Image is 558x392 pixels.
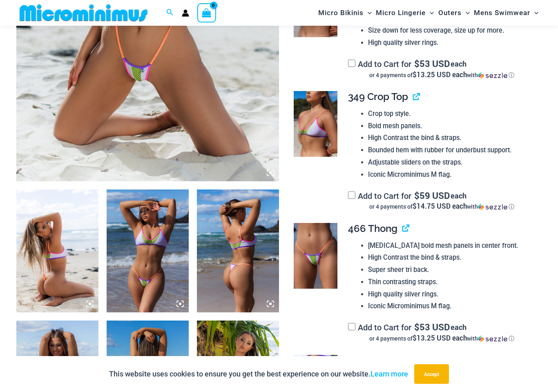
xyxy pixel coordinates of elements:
img: Sezzle [478,72,507,79]
a: Micro BikinisMenu ToggleMenu Toggle [316,2,374,23]
label: Add to Cart for [348,323,535,343]
span: each [451,60,466,68]
a: Learn more [371,370,408,378]
li: Adjustable sliders on the straps. [368,156,535,169]
li: Size down for less coverage, size up for more. [368,24,535,37]
span: 296 Cheeky [348,354,402,366]
li: Crop top style. [368,108,535,120]
img: Reckless Neon Crush Lime Crush 349 Crop Top 466 Thong [197,189,279,312]
li: [MEDICAL_DATA] bold mesh panels in center front. [368,240,535,252]
input: Add to Cart for$53 USD eachor 4 payments of$13.25 USD eachwithSezzle Click to learn more about Se... [348,60,355,67]
span: Mens Swimwear [474,2,530,23]
a: Mens SwimwearMenu ToggleMenu Toggle [472,2,540,23]
span: $13.25 USD each [413,70,467,79]
a: OutersMenu ToggleMenu Toggle [436,2,472,23]
nav: Site Navigation [315,1,542,24]
li: Super sheer tri back. [368,264,535,276]
div: or 4 payments of with [348,71,535,79]
div: or 4 payments of$14.75 USD eachwithSezzle Click to learn more about Sezzle [348,203,535,211]
span: $ [414,321,420,333]
span: Menu Toggle [426,2,434,23]
span: 59 USD [414,192,450,200]
img: MM SHOP LOGO FLAT [16,4,151,22]
li: High quality silver rings. [368,37,535,49]
span: Menu Toggle [462,2,470,23]
li: Iconic Microminimus M flag. [368,300,535,312]
span: $ [414,189,420,201]
a: Search icon link [166,8,174,18]
li: Thin contrasting straps. [368,276,535,288]
img: Sezzle [478,203,507,211]
input: Add to Cart for$59 USD eachor 4 payments of$14.75 USD eachwithSezzle Click to learn more about Se... [348,192,355,199]
span: each [451,192,466,200]
span: Outers [438,2,462,23]
span: each [451,323,466,331]
span: 466 Thong [348,223,397,234]
a: Account icon link [182,9,189,17]
button: Accept [414,364,449,384]
li: Bold mesh panels. [368,120,535,132]
span: 349 Crop Top [348,91,408,102]
div: or 4 payments of$13.25 USD eachwithSezzle Click to learn more about Sezzle [348,334,535,343]
img: Reckless Neon Crush Lime Crush 466 Thong 05 [294,223,337,289]
span: $ [414,58,420,69]
a: View Shopping Cart, empty [197,3,216,22]
img: Reckless Neon Crush Lime Crush 349 Crop Top 4561 Sling [16,189,98,312]
li: Iconic Microminimus M flag. [368,169,535,181]
span: 53 USD [414,323,450,331]
div: or 4 payments of with [348,334,535,343]
a: Micro LingerieMenu ToggleMenu Toggle [374,2,436,23]
li: High Contrast the bind & straps. [368,132,535,144]
span: Micro Lingerie [376,2,426,23]
label: Add to Cart for [348,59,535,79]
span: Menu Toggle [530,2,538,23]
span: $14.75 USD each [413,201,467,211]
li: High Contrast the bind & straps. [368,252,535,264]
img: Reckless Neon Crush Lime Crush 349 Crop Top [294,91,337,157]
img: Sezzle [478,335,507,343]
span: Menu Toggle [364,2,372,23]
span: $13.25 USD each [413,333,467,343]
input: Add to Cart for$53 USD eachor 4 payments of$13.25 USD eachwithSezzle Click to learn more about Se... [348,323,355,330]
div: or 4 payments of with [348,203,535,211]
img: Reckless Neon Crush Lime Crush 349 Crop Top 466 Thong [107,189,189,312]
label: Add to Cart for [348,191,535,211]
div: or 4 payments of$13.25 USD eachwithSezzle Click to learn more about Sezzle [348,71,535,79]
li: High quality silver rings. [368,288,535,301]
p: This website uses cookies to ensure you get the best experience on our website. [109,368,408,380]
span: 53 USD [414,60,450,68]
li: Bounded hem with rubber for underbust support. [368,144,535,156]
span: Micro Bikinis [318,2,364,23]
